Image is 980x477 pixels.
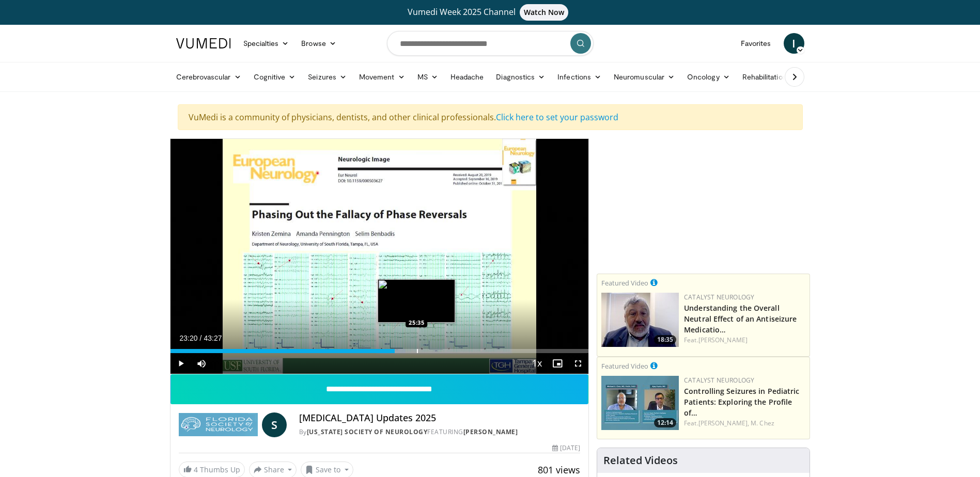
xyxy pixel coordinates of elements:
small: Featured Video [601,361,648,371]
a: Diagnostics [490,67,551,87]
button: Play [170,353,191,374]
a: M. Chez [751,419,774,427]
div: Feat. [684,336,805,345]
a: Controlling Seizures in Pediatric Patients: Exploring the Profile of… [684,386,799,418]
a: Specialties [237,33,295,54]
a: Movement [353,67,411,87]
a: Oncology [681,67,736,87]
img: Florida Society of Neurology [179,412,258,437]
a: MS [411,67,444,87]
a: 18:35 [601,293,679,347]
a: [PERSON_NAME] [698,336,748,344]
a: Catalyst Neurology [684,293,754,301]
a: Vumedi Week 2025 ChannelWatch Now [178,4,803,21]
a: [US_STATE] Society of Neurology [307,427,428,436]
span: Vumedi Week 2025 Channel [408,6,573,18]
iframe: Advertisement [626,138,781,267]
img: 5e01731b-4d4e-47f8-b775-0c1d7f1e3c52.png.150x105_q85_crop-smart_upscale.jpg [601,376,679,430]
div: Progress Bar [170,349,589,353]
a: Headache [444,67,490,87]
div: Feat. [684,419,805,428]
a: Infections [551,67,608,87]
span: 12:14 [654,418,676,427]
a: Understanding the Overall Neutral Effect of an Antiseizure Medicatio… [684,303,797,335]
small: Featured Video [601,278,648,288]
button: Fullscreen [568,353,588,374]
a: 12:14 [601,376,679,430]
button: Mute [191,353,212,374]
a: Browse [295,33,343,54]
video-js: Video Player [170,139,589,374]
button: Playback Rate [526,353,547,374]
input: Search topics, interventions [387,31,594,56]
a: Seizures [302,67,353,87]
a: Neuromuscular [608,67,681,87]
img: image.jpeg [378,279,455,323]
a: Favorites [735,33,777,54]
img: VuMedi Logo [176,38,231,49]
a: Catalyst Neurology [684,376,754,385]
div: By FEATURING [299,427,580,437]
span: 4 [194,465,198,474]
span: Watch Now [520,4,569,21]
div: VuMedi is a community of physicians, dentists, and other clinical professionals. [178,104,803,130]
a: Rehabilitation [736,67,793,87]
span: 801 views [538,464,580,476]
a: I [784,33,804,54]
h4: [MEDICAL_DATA] Updates 2025 [299,412,580,424]
span: 43:27 [204,334,222,342]
a: S [262,412,287,437]
a: Cerebrovascular [170,67,247,87]
button: Enable picture-in-picture mode [547,353,568,374]
div: [DATE] [552,443,580,453]
a: Click here to set your password [496,112,618,123]
span: 23:20 [180,334,198,342]
h4: Related Videos [603,454,678,467]
a: Cognitive [247,67,302,87]
img: 01bfc13d-03a0-4cb7-bbaa-2eb0a1ecb046.png.150x105_q85_crop-smart_upscale.jpg [601,293,679,347]
span: / [200,334,202,342]
span: 18:35 [654,335,676,344]
a: [PERSON_NAME], [698,419,749,427]
a: [PERSON_NAME] [463,427,518,436]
